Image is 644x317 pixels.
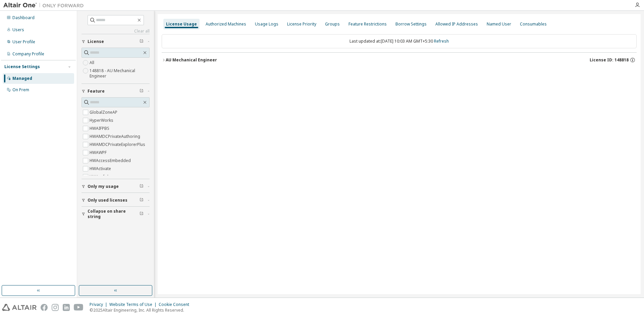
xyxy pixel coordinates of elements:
label: All [90,59,96,67]
div: Users [12,27,24,33]
span: Only my usage [88,184,119,189]
label: HWActivate [90,165,112,173]
img: altair_logo.svg [2,304,37,311]
button: Only my usage [82,179,150,194]
div: Usage Logs [255,21,278,27]
button: Collapse on share string [82,207,150,221]
label: 148818 - AU Mechanical Engineer [90,67,150,80]
label: HWAMDCPrivateAuthoring [90,133,142,141]
a: Refresh [434,38,449,44]
span: Clear filter [140,89,144,94]
div: Allowed IP Addresses [435,21,478,27]
label: HyperWorks [90,116,115,124]
p: © 2025 Altair Engineering, Inc. All Rights Reserved. [90,307,193,313]
div: User Profile [12,39,35,45]
div: License Settings [4,64,40,69]
div: Managed [12,76,32,81]
button: Only used licenses [82,193,150,208]
img: instagram.svg [52,304,59,311]
img: facebook.svg [41,304,48,311]
div: Website Terms of Use [109,302,159,307]
label: HWAIFPBS [90,124,111,133]
img: Altair One [3,2,87,9]
div: Privacy [90,302,109,307]
span: Clear filter [140,39,144,44]
div: Authorized Machines [206,21,246,27]
label: HWAcufwh [90,173,111,181]
div: Named User [487,21,511,27]
div: Dashboard [12,15,35,20]
div: Feature Restrictions [348,21,387,27]
span: Only used licenses [88,198,127,203]
span: Feature [88,89,105,94]
img: youtube.svg [74,304,84,311]
span: Clear filter [140,211,144,217]
label: HWAccessEmbedded [90,157,132,165]
span: License ID: 148818 [590,57,629,63]
label: GlobalZoneAP [90,108,119,116]
button: Feature [82,84,150,99]
div: License Usage [166,21,197,27]
img: linkedin.svg [63,304,70,311]
div: Borrow Settings [395,21,427,27]
div: AU Mechanical Engineer [166,57,217,63]
div: Groups [325,21,340,27]
label: HWAWPF [90,149,108,157]
div: Cookie Consent [159,302,193,307]
div: Last updated at: [DATE] 10:03 AM GMT+5:30 [162,34,637,48]
div: Company Profile [12,51,44,57]
a: Clear all [82,29,150,34]
button: AU Mechanical EngineerLicense ID: 148818 [162,53,637,67]
div: On Prem [12,87,29,93]
span: License [88,39,104,44]
label: HWAMDCPrivateExplorerPlus [90,141,147,149]
div: Consumables [520,21,547,27]
div: License Priority [287,21,316,27]
span: Clear filter [140,184,144,189]
span: Collapse on share string [88,209,140,219]
button: License [82,34,150,49]
span: Clear filter [140,198,144,203]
